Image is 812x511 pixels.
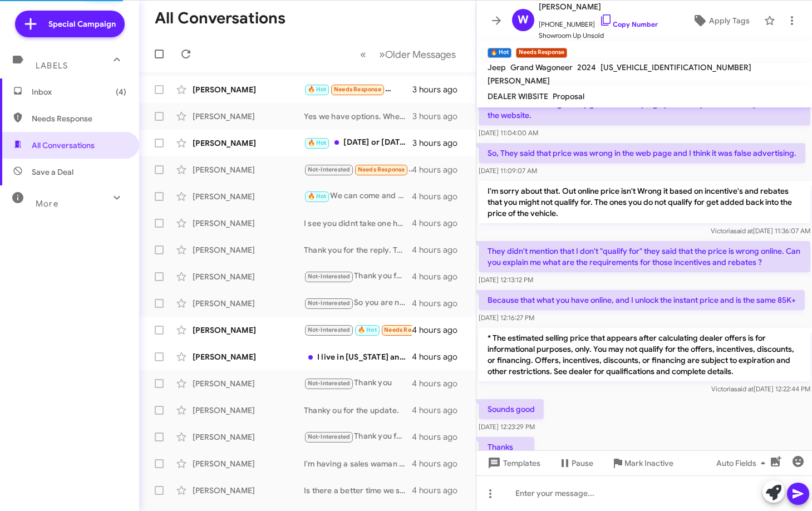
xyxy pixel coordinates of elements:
[32,86,126,97] span: Inbox
[308,380,351,387] span: Not-Interested
[308,86,327,93] span: 🔥 Hot
[358,166,405,173] span: Needs Response
[193,325,304,336] div: [PERSON_NAME]
[304,323,412,336] div: New accord
[193,431,304,443] div: [PERSON_NAME]
[36,61,68,71] span: Labels
[116,86,126,97] span: (4)
[682,11,759,31] button: Apply Tags
[412,164,466,175] div: 4 hours ago
[716,453,770,473] span: Auto Fields
[193,164,304,175] div: [PERSON_NAME]
[479,241,810,272] p: They didn't mention that I don't "qualify for" they said that the price is wrong online. Can you ...
[354,43,462,66] nav: Page navigation example
[412,431,466,443] div: 4 hours ago
[193,458,304,469] div: [PERSON_NAME]
[193,191,304,202] div: [PERSON_NAME]
[412,458,466,469] div: 4 hours ago
[36,199,58,209] span: More
[488,91,548,101] span: DEALER WIBSITE
[479,181,810,223] p: I'm sorry about that. Out online price isn't Wrong it based on incentive's and rebates that you m...
[334,86,381,93] span: Needs Response
[304,351,412,362] div: I live in [US_STATE] and have two High Altitude Jeep 4xe wranglers, 23 and 24. Was looking at Gla...
[412,84,466,95] div: 3 hours ago
[193,405,304,416] div: [PERSON_NAME]
[479,399,544,419] p: Sounds good
[304,83,412,96] div: Thanks
[308,166,351,173] span: Not-Interested
[304,136,412,149] div: [DATE] or [DATE] [DATE].
[32,166,73,178] span: Save a Deal
[193,485,304,496] div: [PERSON_NAME]
[476,453,549,473] button: Templates
[412,485,466,496] div: 4 hours ago
[412,271,466,282] div: 4 hours ago
[304,377,412,390] div: Thank you
[516,48,567,58] small: Needs Response
[572,453,593,473] span: Pause
[479,143,805,163] p: So, They said that price was wrong in the web page and I think it was false advertising.
[707,453,779,473] button: Auto Fields
[304,218,412,229] div: I see you didnt take one home! What happened?
[709,11,750,31] span: Apply Tags
[412,298,466,309] div: 4 hours ago
[15,11,125,37] a: Special Campaign
[733,227,752,235] span: said at
[599,20,658,28] a: Copy Number
[304,430,412,443] div: Thank you for the update.
[734,385,753,393] span: said at
[360,47,366,61] span: «
[32,113,126,124] span: Needs Response
[412,405,466,416] div: 4 hours ago
[193,298,304,309] div: [PERSON_NAME]
[488,76,550,86] span: [PERSON_NAME]
[412,378,466,389] div: 4 hours ago
[553,91,584,101] span: Proposal
[304,405,412,416] div: Thanky ou for the update.
[308,326,351,333] span: Not-Interested
[308,139,327,146] span: 🔥 Hot
[711,385,810,393] span: Victoria [DATE] 12:22:44 PM
[539,13,658,30] span: [PHONE_NUMBER]
[412,111,466,122] div: 3 hours ago
[304,458,412,469] div: I'm having a sales waman give you a call her name is [PERSON_NAME]. How many miles do you have on...
[518,11,529,29] span: W
[624,453,673,473] span: Mark Inactive
[304,244,412,255] div: Thank you for the reply. Take Care.
[601,62,751,72] span: [US_VEHICLE_IDENTIFICATION_NUMBER]
[539,30,658,41] span: Showroom Up Unsold
[412,351,466,362] div: 4 hours ago
[304,485,412,496] div: Is there a better time we should reach back out to you?
[479,328,810,381] p: * The estimated selling price that appears after calculating dealer offers is for informational p...
[412,244,466,255] div: 4 hours ago
[488,48,511,58] small: 🔥 Hot
[358,326,377,333] span: 🔥 Hot
[479,129,538,137] span: [DATE] 11:04:00 AM
[479,313,534,322] span: [DATE] 12:16:27 PM
[412,218,466,229] div: 4 hours ago
[193,244,304,255] div: [PERSON_NAME]
[304,190,412,203] div: We can come and get you although we need to speak to you.
[308,433,351,440] span: Not-Interested
[710,227,810,235] span: Victoria [DATE] 11:36:07 AM
[488,62,506,72] span: Jeep
[193,137,304,149] div: [PERSON_NAME]
[32,140,95,151] span: All Conversations
[485,453,540,473] span: Templates
[549,453,602,473] button: Pause
[479,290,805,310] p: Because that what you have online, and I unlock the instant price and is the same 85K+
[193,378,304,389] div: [PERSON_NAME]
[193,111,304,122] div: [PERSON_NAME]
[304,270,412,283] div: Thank you for the update.
[308,273,351,280] span: Not-Interested
[193,271,304,282] div: [PERSON_NAME]
[193,218,304,229] div: [PERSON_NAME]
[48,18,116,30] span: Special Campaign
[308,193,327,200] span: 🔥 Hot
[353,43,373,66] button: Previous
[308,299,351,307] span: Not-Interested
[412,191,466,202] div: 4 hours ago
[412,325,466,336] div: 4 hours ago
[412,137,466,149] div: 3 hours ago
[385,48,456,61] span: Older Messages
